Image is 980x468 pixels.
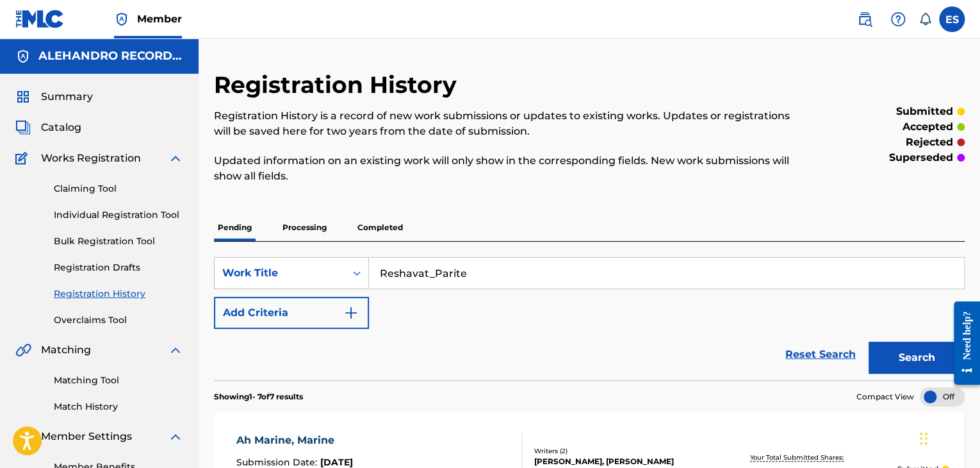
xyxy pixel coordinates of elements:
div: Notifications [919,13,931,26]
a: Individual Registration Tool [54,208,183,222]
form: Search Form [214,257,965,380]
img: Works Registration [15,151,32,166]
p: Processing [279,214,331,241]
a: Reset Search [779,340,862,369]
p: submitted [896,104,953,119]
div: User Menu [939,6,965,32]
img: Member Settings [15,429,31,444]
a: CatalogCatalog [15,120,81,135]
iframe: Chat Widget [916,406,980,468]
p: superseded [889,150,953,165]
img: Catalog [15,120,31,135]
img: search [857,12,872,27]
div: Help [885,6,911,32]
div: Плъзни [920,419,927,458]
iframe: Resource Center [944,292,980,395]
h2: Registration History [214,71,463,99]
p: Registration History is a record of new work submissions or updates to existing works. Updates or... [214,108,792,139]
div: Ah Marine, Marine [236,433,354,448]
a: Registration History [54,287,183,301]
p: Updated information on an existing work will only show in the corresponding fields. New work subm... [214,153,792,184]
img: 9d2ae6d4665cec9f34b9.svg [343,305,359,321]
div: Writers ( 2 ) [534,446,700,456]
img: Top Rightsholder [114,12,129,27]
p: rejected [906,135,953,150]
a: Claiming Tool [54,182,183,196]
p: Pending [214,214,256,241]
h5: ALEHANDRO RECORDS LTD. [38,49,183,63]
span: Summary [41,89,93,104]
a: Overclaims Tool [54,313,183,327]
a: SummarySummary [15,89,93,104]
p: Your Total Submitted Shares: [750,453,847,462]
a: Registration Drafts [54,261,183,274]
img: Matching [15,342,31,358]
img: Accounts [15,49,31,64]
span: [DATE] [320,456,353,468]
img: MLC Logo [15,10,65,28]
button: Add Criteria [214,297,369,329]
span: Member [137,12,182,26]
img: expand [168,151,183,166]
span: Works Registration [41,151,141,166]
button: Search [869,342,965,374]
img: help [890,12,906,27]
img: expand [168,342,183,358]
a: Public Search [852,6,878,32]
div: [PERSON_NAME], [PERSON_NAME] [534,456,700,467]
span: Compact View [856,391,914,403]
p: Completed [354,214,407,241]
p: Showing 1 - 7 of 7 results [214,391,303,403]
div: Джаджи за чат [916,406,980,468]
span: Member Settings [41,429,132,444]
p: accepted [902,119,953,135]
a: Matching Tool [54,374,183,387]
div: Work Title [222,265,338,281]
span: Submission Date : [236,456,320,468]
span: Catalog [41,120,81,135]
img: Summary [15,89,31,104]
a: Bulk Registration Tool [54,235,183,248]
img: expand [168,429,183,444]
span: Matching [41,342,91,358]
a: Match History [54,400,183,414]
